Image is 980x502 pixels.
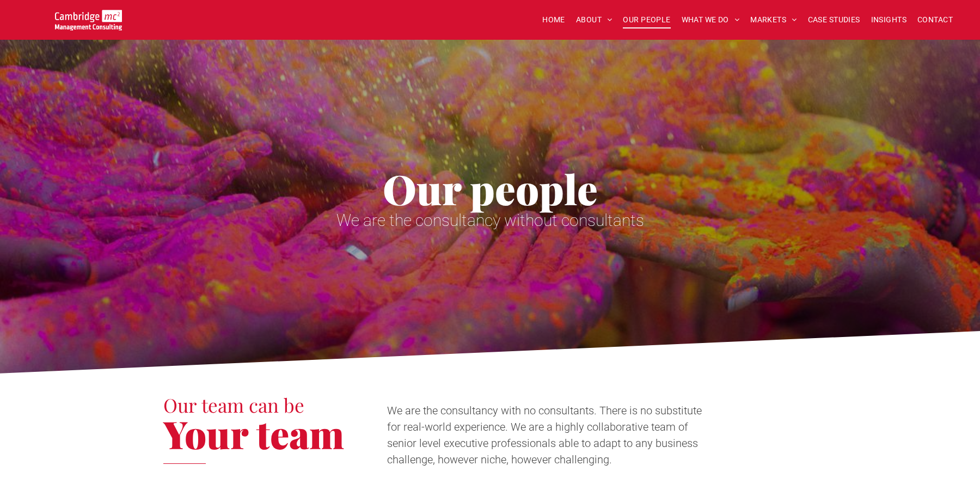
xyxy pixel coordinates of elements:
[163,392,304,418] span: Our team can be
[383,161,598,216] span: Our people
[617,11,676,28] a: OUR PEOPLE
[676,11,745,28] a: WHAT WE DO
[571,11,618,28] a: ABOUT
[55,11,122,23] a: Your Business Transformed | Cambridge Management Consulting
[55,10,122,30] img: Go to Homepage
[163,408,344,459] span: Your team
[387,404,702,466] span: We are the consultancy with no consultants. There is no substitute for real-world experience. We ...
[912,11,958,28] a: CONTACT
[537,11,571,28] a: HOME
[745,11,802,28] a: MARKETS
[803,11,866,28] a: CASE STUDIES
[866,11,912,28] a: INSIGHTS
[336,211,644,230] span: We are the consultancy without consultants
